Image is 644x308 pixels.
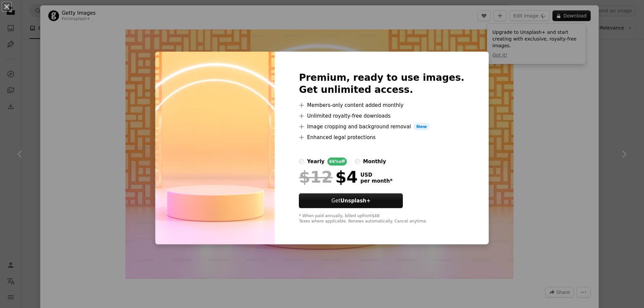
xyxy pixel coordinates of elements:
input: yearly66%off [299,159,304,164]
div: $4 [299,168,358,186]
li: Members-only content added monthly [299,101,464,109]
div: 66% off [327,158,347,166]
li: Unlimited royalty-free downloads [299,112,464,120]
div: * When paid annually, billed upfront $48 Taxes where applicable. Renews automatically. Cancel any... [299,213,464,224]
li: Image cropping and background removal [299,123,464,131]
h2: Premium, ready to use images. Get unlimited access. [299,72,464,96]
input: monthly [355,159,360,164]
span: $12 [299,168,332,186]
div: monthly [363,158,386,166]
button: GetUnsplash+ [299,193,403,208]
span: per month * [360,178,392,184]
li: Enhanced legal protections [299,133,464,141]
strong: Unsplash+ [340,198,371,204]
div: yearly [307,158,324,166]
span: New [414,123,430,131]
img: premium_photo-1681433313882-7857d1f51a93 [155,52,275,245]
span: USD [360,172,392,178]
